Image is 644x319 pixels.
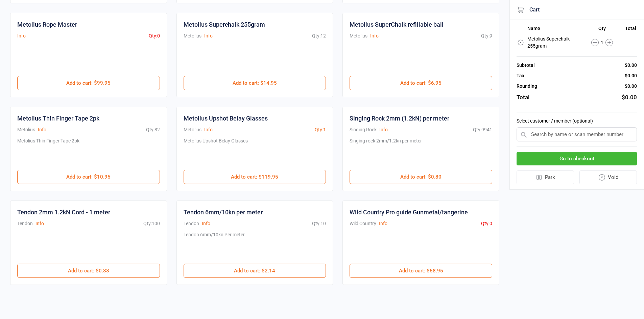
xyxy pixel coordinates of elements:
[312,220,326,227] div: Qty: 10
[481,32,492,39] div: Qty: 9
[17,220,33,227] div: Tendon
[17,114,99,123] div: Metolius Thin Finger Tape 2pk
[350,20,444,29] div: Metolius SuperChalk refillable ball
[625,83,637,90] div: $0.00
[184,32,201,39] div: Metolius
[517,127,637,141] input: Search by name or scan member number
[473,126,492,133] div: Qty: 9941
[350,137,422,163] div: Singing rock 2mm/1.2kn per meter
[17,126,35,133] div: Metolius
[625,72,637,79] div: $0.00
[350,32,367,39] div: Metolius
[202,220,210,227] button: Info
[17,170,160,184] button: Add to cart: $10.95
[517,117,637,125] label: Select customer / member (optional)
[350,208,468,217] div: Wild Country Pro guide Gunmetal/tangerine
[184,208,263,217] div: Tendon 6mm/10kn per meter
[585,39,620,46] div: 1
[579,170,637,184] button: Void
[517,72,524,79] div: Tax
[350,220,376,227] div: Wild Country
[350,264,492,278] button: Add to cart: $58.95
[17,137,79,163] div: Metolius Thin Finger Tape 2pk
[517,83,537,90] div: Rounding
[184,137,248,163] div: Metolius Upshot Belay Glasses
[184,264,326,278] button: Add to cart: $2.14
[204,126,213,133] button: Info
[622,93,637,102] div: $0.00
[625,62,637,69] div: $0.00
[350,170,492,184] button: Add to cart: $0.80
[184,170,326,184] button: Add to cart: $119.95
[184,20,265,29] div: Metolius Superchalk 255gram
[184,114,268,123] div: Metolius Upshot Belay Glasses
[184,76,326,90] button: Add to cart: $14.95
[527,34,584,51] td: Metolius Superchalk 255gram
[35,220,44,227] button: Info
[184,231,245,257] div: Tendon 6mm/10kn Per meter
[17,264,160,278] button: Add to cart: $0.88
[481,220,492,227] div: Qty: 0
[350,126,377,133] div: Singing Rock
[379,126,388,133] button: Info
[370,32,379,39] button: Info
[146,126,160,133] div: Qty: 82
[184,126,201,133] div: Metolius
[312,32,326,39] div: Qty: 12
[585,26,620,34] th: Qty
[184,220,199,227] div: Tendon
[350,76,492,90] button: Add to cart: $6.95
[38,126,46,133] button: Info
[517,170,574,184] button: Park
[17,76,160,90] button: Add to cart: $99.95
[350,114,449,123] div: Singing Rock 2mm (1.2kN) per meter
[17,20,77,29] div: Metolius Rope Master
[143,220,160,227] div: Qty: 100
[527,26,584,34] th: Name
[517,62,535,69] div: Subtotal
[17,208,110,217] div: Tendon 2mm 1.2kN Cord - 1 meter
[204,32,213,39] button: Info
[149,32,160,39] div: Qty: 0
[17,32,26,39] button: Info
[315,126,326,133] div: Qty: 1
[517,93,529,102] div: Total
[621,26,636,34] th: Total
[517,152,637,166] button: Go to checkout
[379,220,387,227] button: Info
